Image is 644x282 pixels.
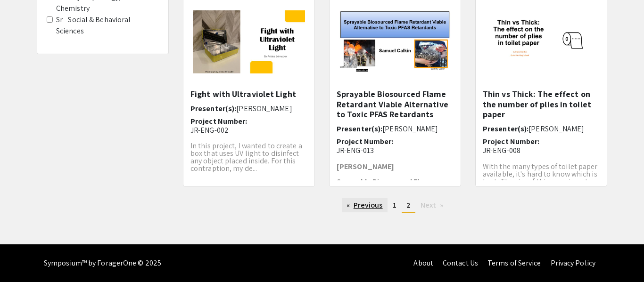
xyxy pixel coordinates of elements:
[337,137,394,146] span: Project Number:
[330,1,461,83] img: <p><strong>Sprayable Biosourced Flame Retardant Viable Alternative to Toxic PFAS Retardants</stro...
[382,124,438,134] span: [PERSON_NAME]
[483,146,600,155] p: JR-ENG-008
[487,258,541,268] a: Terms of Service
[190,104,307,113] h6: Presenter(s):
[483,124,600,133] h6: Presenter(s):
[443,258,478,268] a: Contact Us
[528,124,584,134] span: [PERSON_NAME]
[183,198,607,213] ul: Pagination
[337,146,454,155] p: JR-ENG-013
[337,124,454,133] h6: Presenter(s):
[483,137,540,146] span: Project Number:
[342,198,388,212] a: Previous page
[190,89,307,99] h5: Fight with Ultraviolet Light
[190,116,248,126] span: Project Number:
[337,89,454,120] h5: Sprayable Biosourced Flame Retardant Viable Alternative to Toxic PFAS Retardants
[56,14,159,37] label: Sr - Social & Behavioral Sciences
[183,1,314,83] img: <p>Fight with Ultraviolet Light</p>
[190,126,307,135] p: JR-ENG-002
[44,244,161,282] div: Symposium™ by ForagerOne © 2025
[483,89,600,120] h5: Thin vs Thick: The effect on the number of plies in toilet paper
[190,142,307,172] p: In this project, I wanted to create a box that uses UV light to disinfect any object placed insid...
[393,200,396,210] span: 1
[483,163,600,193] p: With the many types of toilet paper available, it's hard to know which is best. The aim of this e...
[551,258,595,268] a: Privacy Policy
[337,177,445,201] strong: Sprayable Biosourced Flame Retardant Viable Alternative to Toxic PFAS Retardants
[413,258,433,268] a: About
[476,1,607,83] img: <p>Thin vs Thick: The effect on the number of&nbsp;plies&nbsp;in toilet paper</p>
[236,104,292,113] span: [PERSON_NAME]
[406,200,411,210] span: 2
[421,200,436,210] span: Next
[337,161,394,171] strong: [PERSON_NAME]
